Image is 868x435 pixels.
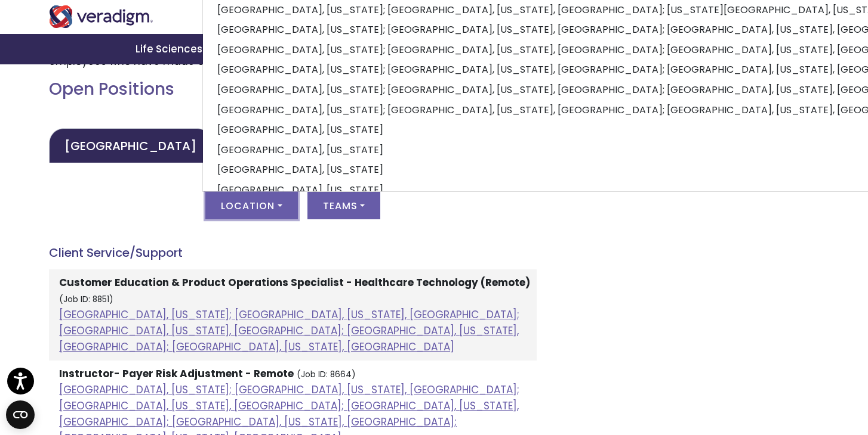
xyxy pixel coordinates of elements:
strong: Customer Education & Product Operations Specialist - Healthcare Technology (Remote) [59,275,530,290]
a: [GEOGRAPHIC_DATA] [49,128,212,163]
button: Teams [307,192,380,219]
small: (Job ID: 8851) [59,294,113,305]
small: (Job ID: 8664) [297,369,356,380]
button: Open CMP widget [6,400,35,429]
a: [GEOGRAPHIC_DATA], [US_STATE]; [GEOGRAPHIC_DATA], [US_STATE], [GEOGRAPHIC_DATA]; [GEOGRAPHIC_DATA... [59,307,519,354]
strong: Instructor- Payer Risk Adjustment - Remote [59,366,294,381]
button: Location [205,192,297,219]
img: Veradigm logo [49,5,153,28]
h4: Client Service/Support [49,246,537,260]
h2: Open Positions [49,79,537,100]
a: Life Sciences [121,34,220,64]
